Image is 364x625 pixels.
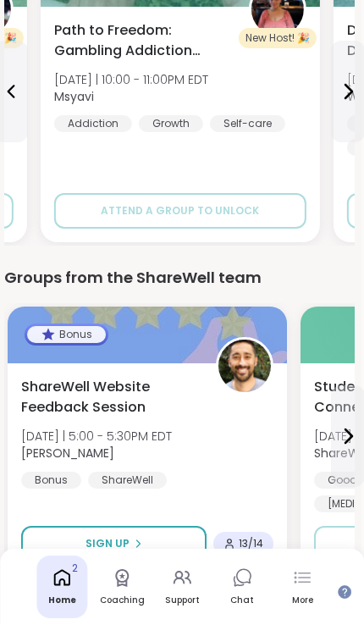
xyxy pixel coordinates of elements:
[230,595,254,606] div: Chat
[54,193,306,229] button: Attend a group to unlock
[54,115,132,132] div: Addiction
[239,537,263,550] span: 13 / 14
[54,20,230,61] span: Path to Freedom: Gambling Addiction support group
[97,556,147,618] a: Coaching
[54,88,94,105] b: Msyavi
[210,115,285,132] div: Self-care
[338,585,351,599] iframe: Spotlight
[101,203,259,218] span: Attend a group to unlock
[292,595,313,606] div: More
[88,472,167,489] div: ShareWell
[21,472,81,489] div: Bonus
[85,536,130,551] span: Sign Up
[21,526,207,561] button: Sign Up
[4,266,355,290] div: Groups from the ShareWell team
[54,71,208,88] span: [DATE] | 10:00 - 11:00PM EDT
[100,595,145,606] div: Coaching
[165,595,200,606] div: Support
[21,428,172,445] span: [DATE] | 5:00 - 5:30PM EDT
[218,340,271,392] img: brett
[139,115,203,132] div: Growth
[239,28,317,48] div: New Host! 🎉
[157,556,207,618] a: Support
[21,377,197,418] span: ShareWell Website Feedback Session
[21,445,114,462] b: [PERSON_NAME]
[217,556,267,618] a: Chat
[27,326,106,343] div: Bonus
